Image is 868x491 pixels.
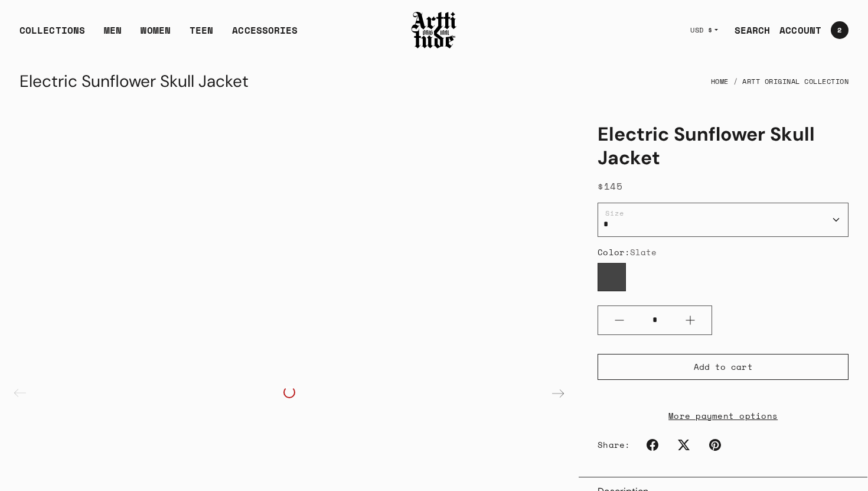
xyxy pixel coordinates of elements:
span: Slate [630,246,657,258]
input: Quantity [641,309,669,331]
div: ACCESSORIES [232,23,298,47]
span: USD $ [690,25,713,35]
a: Twitter [671,432,697,458]
button: Add to cart [598,354,849,380]
div: Next slide [544,379,572,408]
ul: Main navigation [10,23,307,47]
a: More payment options [598,409,849,422]
a: Facebook [639,432,665,458]
span: 2 [837,27,841,34]
a: WOMEN [141,23,171,47]
a: TEEN [190,23,213,47]
h1: Electric Sunflower Skull Jacket [598,122,849,170]
button: USD $ [683,17,725,43]
label: Slate [598,263,626,291]
a: Pinterest [702,432,728,458]
button: Minus [598,306,641,334]
a: MEN [104,23,122,47]
div: COLLECTIONS [19,23,85,47]
a: Open cart [821,17,849,44]
span: Add to cart [694,361,753,373]
span: Share: [598,439,630,451]
a: ARTT Original Collection [742,69,849,95]
a: ACCOUNT [770,18,821,42]
a: Home [711,69,729,95]
div: Electric Sunflower Skull Jacket [19,67,249,96]
button: Plus [669,306,712,334]
img: Arttitude [410,10,458,50]
div: Color: [598,246,849,258]
a: SEARCH [725,18,771,42]
span: $145 [598,179,622,193]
